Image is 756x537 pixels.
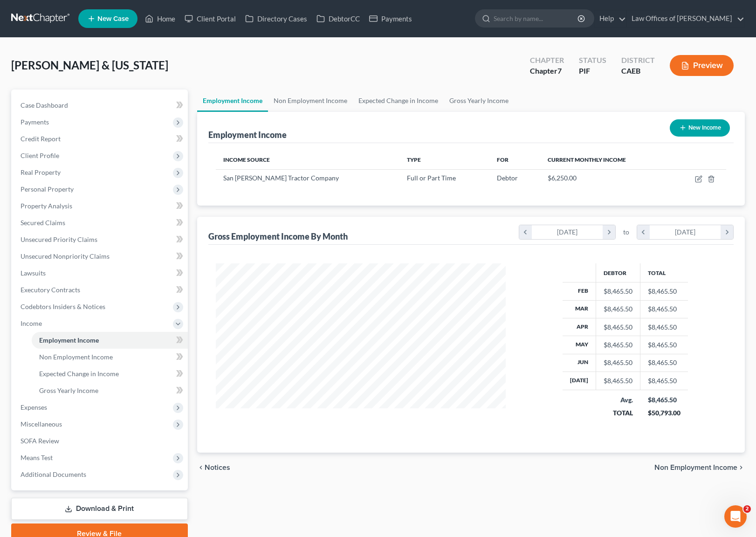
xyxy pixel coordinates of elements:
span: Unsecured Nonpriority Claims [21,252,110,260]
a: SOFA Review [13,433,188,449]
span: Miscellaneous [21,420,62,428]
span: Credit Report [21,135,61,143]
a: Gross Yearly Income [32,382,188,399]
td: $8,465.50 [640,336,688,354]
th: Jun [563,354,596,372]
a: Payments [364,10,417,27]
span: Notices [205,464,230,471]
span: Additional Documents [21,470,86,478]
th: Debtor [596,263,640,282]
span: Means Test [21,454,53,461]
span: to [623,227,629,237]
td: $8,465.50 [640,354,688,372]
span: SOFA Review [21,437,59,445]
a: Directory Cases [241,10,312,27]
i: chevron_left [519,225,532,239]
span: Current Monthly Income [548,156,626,163]
div: District [621,55,655,66]
td: $8,465.50 [640,282,688,300]
th: Feb [563,282,596,300]
span: Case Dashboard [21,101,68,109]
div: $8,465.50 [604,340,632,350]
input: Search by name... [494,10,579,27]
div: Employment Income [208,129,287,140]
span: $6,250.00 [548,174,577,182]
td: $8,465.50 [640,318,688,336]
a: Help [595,10,626,27]
i: chevron_right [737,464,745,471]
span: Type [407,156,421,163]
span: San [PERSON_NAME] Tractor Company [223,174,339,182]
span: Full or Part Time [407,174,456,182]
a: Case Dashboard [13,97,188,114]
span: 2 [743,505,751,513]
div: Chapter [530,66,564,76]
th: Apr [563,318,596,336]
a: Employment Income [197,89,268,112]
th: May [563,336,596,354]
span: Client Profile [21,151,59,159]
div: PIF [579,66,606,76]
a: Credit Report [13,131,188,147]
div: $50,793.00 [648,408,680,418]
span: Real Property [21,168,61,176]
a: Law Offices of [PERSON_NAME] [627,10,744,27]
a: Executory Contracts [13,282,188,298]
div: $8,465.50 [604,287,632,296]
div: $8,465.50 [604,358,632,367]
div: Status [579,55,606,66]
span: Debtor [497,174,518,182]
div: Gross Employment Income By Month [208,231,348,242]
div: $8,465.50 [604,323,632,332]
span: Expenses [21,403,47,411]
div: [DATE] [532,225,603,239]
div: [DATE] [650,225,721,239]
a: DebtorCC [312,10,364,27]
span: Non Employment Income [654,464,737,471]
a: Expected Change in Income [353,89,444,112]
span: Income Source [223,156,270,163]
div: $8,465.50 [648,395,680,405]
a: Unsecured Nonpriority Claims [13,248,188,265]
i: chevron_right [721,225,733,239]
a: Gross Yearly Income [444,89,514,112]
a: Property Analysis [13,198,188,214]
iframe: Intercom live chat [724,505,747,528]
span: Codebtors Insiders & Notices [21,303,105,310]
a: Secured Claims [13,214,188,231]
span: Personal Property [21,185,74,193]
span: For [497,156,509,163]
i: chevron_left [637,225,650,239]
div: $8,465.50 [604,304,632,314]
span: Unsecured Priority Claims [21,235,97,243]
td: $8,465.50 [640,300,688,318]
span: Property Analysis [21,202,72,210]
a: Non Employment Income [32,349,188,365]
span: Income [21,319,42,327]
span: Expected Change in Income [39,370,119,378]
i: chevron_left [197,464,205,471]
span: Executory Contracts [21,286,80,294]
a: Lawsuits [13,265,188,282]
th: [DATE] [563,372,596,390]
td: $8,465.50 [640,372,688,390]
th: Total [640,263,688,282]
button: New Income [670,119,730,137]
span: Secured Claims [21,219,65,227]
a: Download & Print [11,498,188,520]
span: 7 [557,66,562,75]
span: [PERSON_NAME] & [US_STATE] [11,58,168,72]
a: Non Employment Income [268,89,353,112]
span: Gross Yearly Income [39,386,98,394]
button: Preview [670,55,734,76]
th: Mar [563,300,596,318]
span: Employment Income [39,336,99,344]
button: Non Employment Income chevron_right [654,464,745,471]
a: Expected Change in Income [32,365,188,382]
a: Employment Income [32,332,188,349]
div: Chapter [530,55,564,66]
i: chevron_right [603,225,615,239]
span: Non Employment Income [39,353,113,361]
span: Lawsuits [21,269,46,277]
a: Client Portal [180,10,241,27]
